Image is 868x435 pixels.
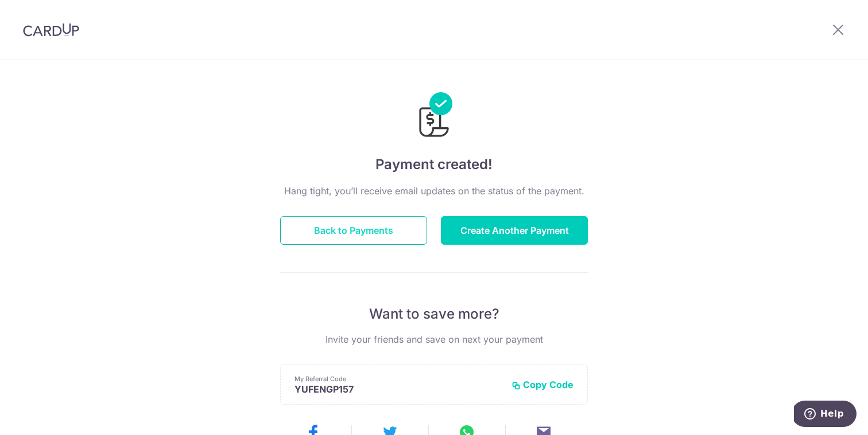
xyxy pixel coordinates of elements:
p: YUFENGP157 [294,383,502,395]
p: Want to save more? [280,305,588,323]
button: Copy Code [511,379,573,390]
p: My Referral Code [294,374,502,383]
button: Back to Payments [280,216,427,245]
img: Payments [416,92,452,140]
p: Hang tight, you’ll receive email updates on the status of the payment. [280,184,588,198]
p: Invite your friends and save on next your payment [280,332,588,346]
iframe: Opens a widget where you can find more information [794,401,857,429]
img: CardUp [23,23,79,37]
button: Create Another Payment [441,216,588,245]
h4: Payment created! [280,154,588,175]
